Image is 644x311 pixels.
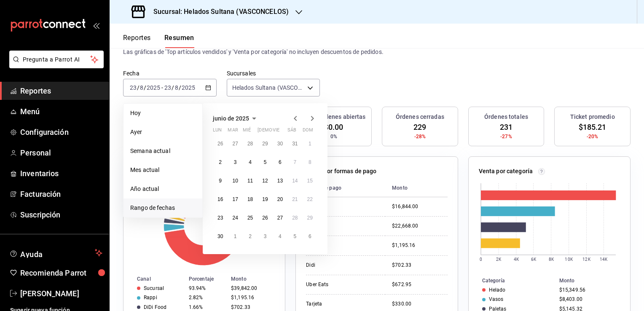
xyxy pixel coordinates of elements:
[258,229,272,244] button: 3 de julio de 2025
[489,296,504,302] div: Vasos
[147,7,289,17] h3: Sucursal: Helados Sultana (VASCONCELOS)
[392,281,448,288] div: $672.95
[496,257,502,262] text: 2K
[582,257,590,262] text: 12K
[273,173,287,188] button: 13 de junio de 2025
[172,84,174,91] span: /
[306,300,378,308] div: Tarjeta
[249,233,252,239] abbr: 2 de julio de 2025
[413,121,426,133] span: 229
[307,178,313,184] abbr: 15 de junio de 2025
[20,168,102,179] span: Inventarios
[243,155,258,170] button: 4 de junio de 2025
[565,257,573,262] text: 10K
[262,178,268,184] abbr: 12 de junio de 2025
[556,276,630,285] th: Monto
[20,147,102,158] span: Personal
[258,127,307,136] abbr: jueves
[20,267,102,279] span: Recomienda Parrot
[161,84,163,91] span: -
[306,262,378,269] div: Didi
[500,133,512,140] span: -27%
[262,215,268,221] abbr: 26 de junio de 2025
[303,210,317,225] button: 29 de junio de 2025
[219,159,222,165] abbr: 2 de junio de 2025
[258,136,272,151] button: 29 de mayo de 2025
[303,192,317,207] button: 22 de junio de 2025
[185,274,228,284] th: Porcentaje
[258,210,272,225] button: 26 de junio de 2025
[213,173,228,188] button: 9 de junio de 2025
[385,179,448,197] th: Monto
[303,229,317,244] button: 6 de julio de 2025
[20,106,102,117] span: Menú
[232,215,238,221] abbr: 24 de junio de 2025
[531,257,537,262] text: 6K
[123,34,194,48] div: navigation tabs
[213,115,249,122] span: junio de 2025
[307,215,313,221] abbr: 29 de junio de 2025
[559,287,617,293] div: $15,349.56
[273,155,287,170] button: 6 de junio de 2025
[303,127,313,136] abbr: domingo
[392,300,448,308] div: $330.00
[217,215,223,221] abbr: 23 de junio de 2025
[20,209,102,220] span: Suscripción
[20,248,91,258] span: Ayuda
[228,155,242,170] button: 3 de junio de 2025
[179,84,181,91] span: /
[217,233,223,239] abbr: 30 de junio de 2025
[249,159,252,165] abbr: 4 de junio de 2025
[480,257,482,262] text: 0
[309,141,311,147] abbr: 1 de junio de 2025
[146,84,161,91] input: ----
[140,84,144,91] input: --
[228,210,242,225] button: 24 de junio de 2025
[303,155,317,170] button: 8 de junio de 2025
[287,155,302,170] button: 7 de junio de 2025
[219,178,222,184] abbr: 9 de junio de 2025
[144,285,164,291] div: Sucursal
[243,229,258,244] button: 2 de julio de 2025
[217,196,223,202] abbr: 16 de junio de 2025
[20,126,102,138] span: Configuración
[392,242,448,249] div: $1,195.16
[247,141,253,147] abbr: 28 de mayo de 2025
[306,281,378,288] div: Uber Eats
[264,159,267,165] abbr: 5 de junio de 2025
[262,141,268,147] abbr: 29 de mayo de 2025
[213,210,228,225] button: 23 de junio de 2025
[144,304,166,310] div: DiDi Food
[303,173,317,188] button: 15 de junio de 2025
[213,113,259,123] button: junio de 2025
[287,173,302,188] button: 14 de junio de 2025
[469,276,556,285] th: Categoría
[213,192,228,207] button: 16 de junio de 2025
[20,288,102,299] span: [PERSON_NAME]
[243,136,258,151] button: 28 de mayo de 2025
[579,121,606,133] span: $185.21
[228,173,242,188] button: 10 de junio de 2025
[287,127,296,136] abbr: sábado
[123,34,151,48] button: Reportes
[309,233,311,239] abbr: 6 de julio de 2025
[287,136,302,151] button: 31 de mayo de 2025
[293,159,296,165] abbr: 7 de junio de 2025
[130,147,196,155] span: Semana actual
[392,203,448,210] div: $16,844.00
[500,121,513,133] span: 231
[9,51,104,68] button: Pregunta a Parrot AI
[392,223,448,230] div: $22,668.00
[273,127,279,136] abbr: viernes
[243,210,258,225] button: 25 de junio de 2025
[247,196,253,202] abbr: 18 de junio de 2025
[227,70,320,76] label: Sucursales
[277,141,283,147] abbr: 30 de mayo de 2025
[279,159,282,165] abbr: 6 de junio de 2025
[228,127,238,136] abbr: martes
[217,141,223,147] abbr: 26 de mayo de 2025
[247,178,253,184] abbr: 11 de junio de 2025
[287,229,302,244] button: 5 de julio de 2025
[273,136,287,151] button: 30 de mayo de 2025
[130,128,196,137] span: Ayer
